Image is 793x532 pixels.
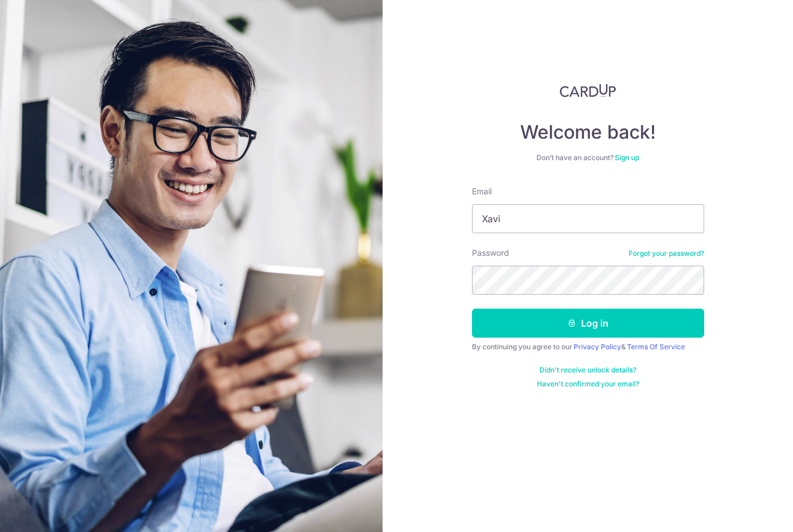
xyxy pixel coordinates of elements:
div: Don’t have an account? [472,153,704,162]
a: Sign up [615,153,639,162]
a: Didn't receive unlock details? [539,365,636,375]
a: Terms Of Service [627,342,685,351]
button: Log in [472,309,704,338]
h4: Welcome back! [472,121,704,144]
a: Privacy Policy [574,342,621,351]
div: By continuing you agree to our & [472,342,704,352]
label: Email [472,186,492,197]
input: Enter your Email [472,204,704,233]
a: Haven't confirmed your email? [537,379,639,389]
label: Password [472,247,509,259]
a: Forgot your password? [629,249,704,258]
img: CardUp Logo [560,84,617,97]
